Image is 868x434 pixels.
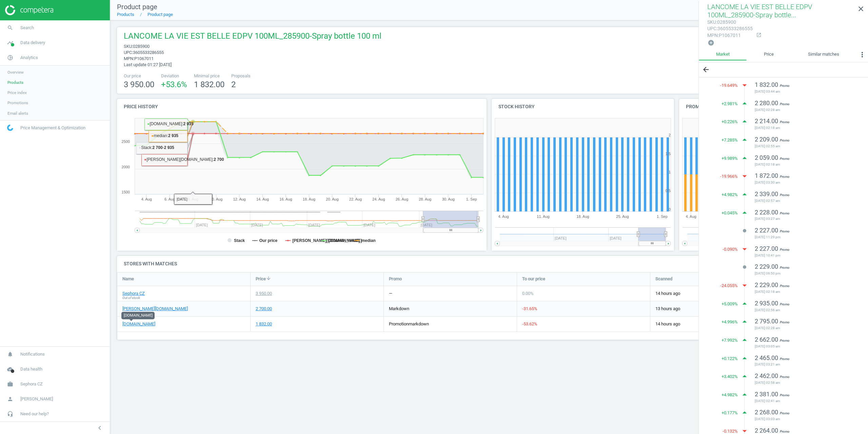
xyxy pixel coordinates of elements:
tspan: 11. Aug [537,214,549,219]
tspan: 16. Aug [279,197,292,201]
span: Promo [780,211,790,215]
span: Proposals [231,73,251,79]
span: 2 [231,80,236,89]
span: Data delivery [20,40,45,46]
i: open_in_new [756,32,762,38]
text: 2 [669,133,671,137]
i: lens [743,265,747,269]
span: P1067011 [134,56,154,61]
span: Data health [20,366,42,372]
span: 0285900 [133,44,150,49]
span: Price [256,276,266,282]
i: arrow_back [702,65,710,74]
span: upc : [124,50,133,55]
span: 3605533286555 [133,50,164,55]
span: LANCOME LA VIE EST BELLE EDPV 100ML_285900-Spray bottle 100 ml [124,31,381,43]
span: 1 832.00 [194,80,224,89]
a: Sephora CZ [122,290,145,297]
i: timeline [4,36,17,49]
tspan: 6. Aug [164,197,175,201]
i: arrow_drop_up [739,208,750,218]
span: Deviation [161,73,187,79]
span: Sephora CZ [20,381,43,387]
text: 1500 [122,190,130,194]
span: 0.00 % [522,291,534,296]
span: +53.6 % [161,80,187,89]
span: [DATE] 02:55 am [755,144,851,149]
span: 2 280.00 [755,99,778,107]
span: -31.65 % [522,306,537,311]
tspan: 4. Aug [498,214,509,219]
span: Last update 01:27 [DATE] [124,62,172,67]
i: arrow_drop_down [739,171,750,181]
span: Promo [780,175,790,178]
span: Promo [780,138,790,142]
span: Products [7,80,23,85]
span: [DATE] 02:28 am [755,108,851,112]
img: ajHJNr6hYgQAAAAASUVORK5CYII= [5,5,53,15]
span: 13 hours ago [655,306,778,312]
span: 2 214.00 [755,117,778,125]
span: -53.62 % [522,321,537,326]
i: arrow_drop_down [739,244,750,254]
img: wGWNvw8QSZomAAAAABJRU5ErkJggg== [7,125,13,131]
i: arrow_downward [266,276,271,281]
span: Out of stock [122,296,140,300]
span: Promo [780,248,790,251]
span: LANCOME LA VIE EST BELLE EDPV 100ML_285900-Spray bottle... [707,3,812,19]
span: Promo [780,229,790,233]
h4: Stock history [492,99,674,115]
button: more_vert [856,49,868,62]
button: add_circle [707,39,715,47]
span: Promo [780,157,790,161]
span: 2 227.00 [755,227,778,234]
span: 14 hours ago [655,321,778,327]
i: notifications [4,348,17,361]
span: Overview [7,70,24,75]
text: 0 [669,207,671,211]
span: -19.966 % [720,173,738,180]
a: Products [117,12,134,17]
tspan: 4. Aug [686,214,696,219]
span: Product page [117,3,157,11]
tspan: 25. Aug [616,214,629,219]
a: Product page [147,12,173,17]
tspan: 18. Aug [576,214,589,219]
i: arrow_drop_down [739,80,750,90]
span: + 9.989 % [722,155,738,162]
a: Price [747,49,791,60]
text: 1 [669,170,671,174]
a: [PERSON_NAME][DOMAIN_NAME] [122,306,188,312]
span: Promo [780,102,790,106]
text: 2000 [122,165,130,169]
span: [PERSON_NAME] [20,396,53,402]
i: arrow_drop_up [739,116,750,127]
i: headset_mic [4,408,17,420]
span: [DATE] 03:30 am [755,180,851,185]
span: [DATE] 02:57 am [755,199,851,203]
div: 2 700.00 [256,306,272,312]
text: 1.5 [666,152,671,156]
span: Analytics [20,55,38,61]
tspan: 4. Aug [141,197,152,201]
span: Price Management & Optimization [20,125,85,131]
span: 1 872.00 [755,172,778,179]
i: person [4,393,17,405]
tspan: 24. Aug [372,197,385,201]
span: Notifications [20,351,45,357]
span: [DATE] 03:44 am [755,89,851,94]
tspan: [PERSON_NAME][DOMAIN_NAME] [292,238,360,243]
span: Email alerts [7,111,28,116]
div: : 3605533286555 [707,25,753,32]
span: [DATE] 02:18 am [755,162,851,167]
tspan: Our price [259,238,278,243]
a: open_in_new [753,32,762,38]
i: arrow_drop_up [739,153,750,163]
a: Similar matches [791,49,856,60]
tspan: median [361,238,376,243]
span: mpn : [124,56,134,61]
tspan: 12. Aug [233,197,245,201]
span: + 0.045 % [722,210,738,216]
span: 2 228.00 [755,209,778,216]
div: : P1067011 [707,32,753,39]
